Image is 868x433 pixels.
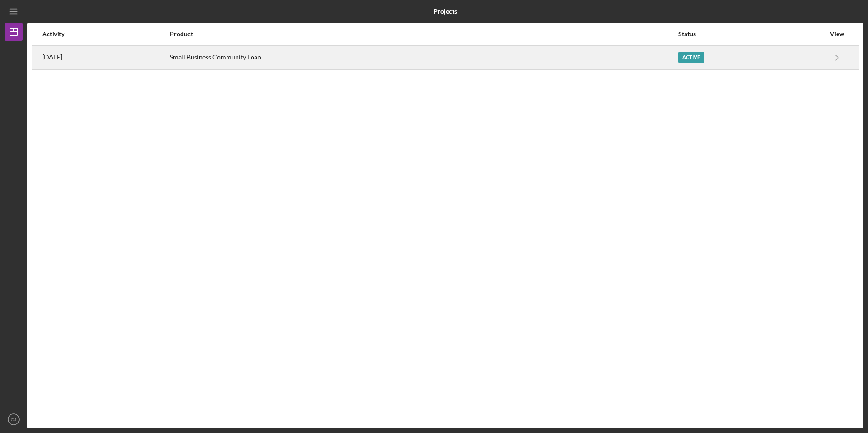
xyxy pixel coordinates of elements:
div: View [826,30,848,38]
time: 2025-08-08 21:52 [42,54,62,61]
text: GJ [11,417,16,422]
div: Activity [42,30,169,38]
div: Small Business Community Loan [170,46,677,69]
div: Product [170,30,677,38]
b: Projects [434,8,457,15]
button: GJ [5,410,23,428]
div: Active [678,52,704,63]
div: Status [678,30,825,38]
